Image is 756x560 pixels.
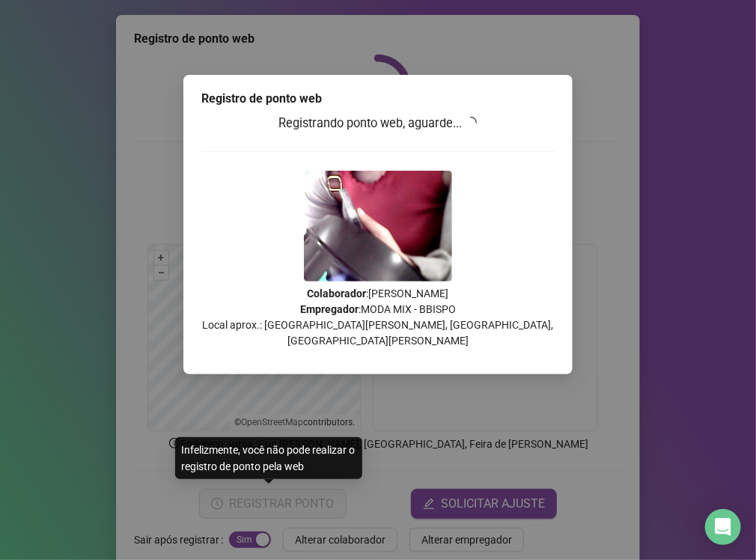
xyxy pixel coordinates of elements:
[308,287,367,299] strong: Colaborador
[175,437,362,479] div: Infelizmente, você não pode realizar o registro de ponto pela web
[201,286,555,349] p: : [PERSON_NAME] : MODA MIX - BBISPO Local aprox.: [GEOGRAPHIC_DATA][PERSON_NAME], [GEOGRAPHIC_DAT...
[705,509,741,545] div: Open Intercom Messenger
[300,303,359,315] strong: Empregador
[304,171,452,281] img: 2Q==
[463,115,479,131] span: loading
[201,114,555,133] h3: Registrando ponto web, aguarde...
[201,90,555,108] div: Registro de ponto web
